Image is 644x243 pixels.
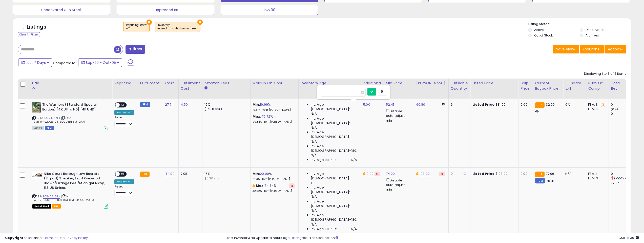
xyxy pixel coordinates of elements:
[546,178,554,183] span: 75.41
[261,114,270,119] a: 45.72
[140,172,150,177] small: FBA
[535,178,545,183] small: FBM
[204,176,246,181] div: $0.30 min
[311,172,357,181] span: Inv. Age [DEMOGRAPHIC_DATA]:
[253,114,295,124] div: %
[528,22,631,27] p: Listing States:
[181,81,200,91] div: Fulfillment Cost
[253,102,260,107] b: Min:
[301,81,359,86] div: Inventory Age
[32,172,43,179] img: 41RuZYWcTUL._SL40_.jpg
[126,45,145,54] button: Filters
[614,176,626,180] small: (-100%)
[311,213,357,222] span: Inv. Age [DEMOGRAPHIC_DATA]-180:
[420,171,430,176] a: 103.22
[253,172,295,181] div: %
[114,116,134,127] div: Preset:
[588,102,605,107] div: FBA: 3
[253,102,295,112] div: %
[140,102,150,107] small: FBM
[32,102,108,129] div: ASIN:
[311,208,317,213] span: N/A
[27,24,46,31] h5: Listings
[120,103,128,107] span: OFF
[472,81,516,86] div: Listed Price
[260,102,268,107] a: 19.99
[311,222,317,227] span: N/A
[114,185,134,196] div: Preset:
[586,28,605,32] label: Deactivated
[521,81,531,91] div: Ship Price
[611,81,629,91] div: Total Rev.
[253,183,295,193] div: %
[117,5,214,15] button: Suppressed BB
[611,181,631,185] div: 77.06
[611,102,631,107] div: 0
[535,172,544,177] small: FBA
[253,177,295,181] p: 12.13% Profit [PERSON_NAME]
[43,116,60,120] a: B0CV4B8ZLJ
[584,71,626,76] div: Displaying 1 to 3 of 3 items
[204,102,246,107] div: 15%
[18,58,52,67] button: Last 7 Days
[260,171,269,176] a: 20.00
[181,102,188,107] a: 4.50
[311,227,337,231] span: Inv. Age 181 Plus:
[18,32,40,37] div: Clear All Filters
[165,102,173,107] a: 27.71
[120,172,128,176] span: OFF
[44,172,105,192] b: Nike Court Borough Low Recraft (Big Kid) Sneaker, Light Orewood Brown/Orange Peel/Midnight Navy, ...
[588,81,607,91] div: Num of Comp.
[13,5,110,15] button: Deactivated & In Stock
[565,81,584,91] div: BB Share 24h.
[114,179,134,184] div: Amazon AI *
[605,45,626,53] button: Actions
[386,177,410,192] div: Disable auto adjust min
[534,33,553,38] label: Out of Stock
[351,158,357,162] span: N/A
[253,114,261,119] b: Max:
[197,20,203,25] button: ×
[253,189,295,193] p: 32.62% Profit [PERSON_NAME]
[32,102,41,113] img: 51c6KIeZY3L._SL40_.jpg
[611,107,618,111] small: (0%)
[472,172,514,176] div: $103.22
[253,171,260,176] b: Min:
[311,158,337,162] span: Inv. Age 181 Plus:
[311,102,357,111] span: Inv. Age [DEMOGRAPHIC_DATA]:
[311,199,357,208] span: Inv. Age [DEMOGRAPHIC_DATA]:
[588,172,605,176] div: FBA: 1
[253,81,296,86] div: Markup on Cost
[416,81,446,86] div: [PERSON_NAME]
[140,81,161,86] div: Fulfillment
[363,102,370,107] a: 5.00
[181,172,198,176] div: 7.08
[5,236,88,240] div: seller snap | |
[31,81,110,86] div: Title
[253,108,295,112] p: 10.57% Profit [PERSON_NAME]
[535,102,544,108] small: FBA
[366,171,373,176] a: 2.00
[588,176,605,181] div: FBM: 3
[472,102,495,107] b: Listed Price:
[26,60,46,65] span: Last 7 Days
[451,172,466,176] div: 0
[535,81,561,91] div: Current Buybox Price
[157,27,198,30] div: in stock and fba backordered
[311,185,357,194] span: Inv. Age [DEMOGRAPHIC_DATA]:
[311,111,317,116] span: N/A
[221,5,318,15] button: Inv>90
[611,172,631,176] div: 0
[311,181,312,185] span: 1
[351,227,357,231] span: N/A
[451,81,468,91] div: Fulfillable Quantity
[32,204,51,209] span: All listings that are currently out of stock and unavailable for purchase on Amazon
[45,126,54,130] span: FBM
[521,102,529,107] div: 0.00
[311,116,357,125] span: Inv. Age [DEMOGRAPHIC_DATA]:
[114,110,134,115] div: Amazon AI *
[521,172,529,176] div: 0.00
[565,172,582,176] div: N/A
[618,235,639,240] span: 2025-10-13 18:39 GMT
[583,47,599,52] span: Columns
